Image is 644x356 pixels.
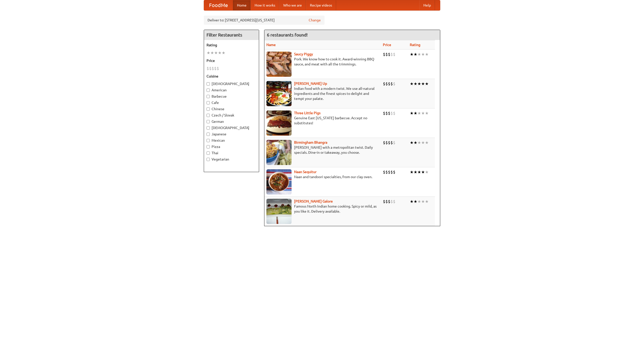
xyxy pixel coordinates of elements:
[383,52,385,57] li: $
[266,145,379,155] p: [PERSON_NAME] with a metropolitan twist. Daily specials. Dine-in or takeaway, you choose.
[217,66,219,71] li: $
[218,50,222,56] li: ★
[417,81,421,87] li: ★
[207,133,210,136] input: Japanese
[207,144,256,149] label: Pizza
[294,199,333,203] a: [PERSON_NAME] Galore
[207,107,210,111] input: Chinese
[207,100,256,105] label: Cafe
[410,140,414,145] li: ★
[385,199,388,204] li: $
[425,199,429,204] li: ★
[414,140,417,145] li: ★
[251,0,279,10] a: How it works
[388,140,390,145] li: $
[425,110,429,116] li: ★
[279,0,306,10] a: Who we are
[421,81,425,87] li: ★
[210,50,214,56] li: ★
[207,120,210,123] input: German
[421,199,425,204] li: ★
[414,110,417,116] li: ★
[204,16,325,25] div: Deliver to: [STREET_ADDRESS][US_STATE]
[207,158,210,161] input: Vegetarian
[393,81,395,87] li: $
[417,52,421,57] li: ★
[385,140,388,145] li: $
[207,58,256,63] h5: Price
[390,110,393,116] li: $
[207,94,256,99] label: Barbecue
[207,126,210,130] input: [DEMOGRAPHIC_DATA]
[425,169,429,175] li: ★
[207,114,210,117] input: Czech / Slovak
[417,140,421,145] li: ★
[390,81,393,87] li: $
[421,140,425,145] li: ★
[207,138,256,143] label: Mexican
[425,52,429,57] li: ★
[212,66,214,71] li: $
[390,199,393,204] li: $
[214,66,217,71] li: $
[383,43,391,47] a: Price
[207,151,210,155] input: Thai
[385,81,388,87] li: $
[410,110,414,116] li: ★
[204,0,233,10] a: FoodMe
[207,113,256,118] label: Czech / Slovak
[294,140,327,144] a: Birmingham Bhangra
[204,30,259,40] h4: Filter Restaurants
[294,82,327,86] b: [PERSON_NAME] Up
[390,169,393,175] li: $
[207,74,256,79] h5: Cuisine
[266,174,379,179] p: Naan and tandoori specialties, from our clay oven.
[421,52,425,57] li: ★
[414,169,417,175] li: ★
[417,199,421,204] li: ★
[414,81,417,87] li: ★
[388,110,390,116] li: $
[207,101,210,104] input: Cafe
[207,95,210,98] input: Barbecue
[207,145,210,148] input: Pizza
[383,110,385,116] li: $
[393,110,395,116] li: $
[294,52,313,56] a: Saucy Piggy
[390,140,393,145] li: $
[207,125,256,130] label: [DEMOGRAPHIC_DATA]
[294,170,316,174] b: Naan Sequitur
[266,169,292,194] img: naansequitur.jpg
[388,169,390,175] li: $
[425,140,429,145] li: ★
[266,86,379,101] p: Indian food with a modern twist. We use all-natural ingredients and the finest spices to delight ...
[266,57,379,67] p: Pork. We know how to cook it. Award-winning BBQ sauce, and meat with all the trimmings.
[207,66,209,71] li: $
[207,106,256,111] label: Chinese
[410,81,414,87] li: ★
[410,43,420,47] a: Rating
[207,119,256,124] label: German
[207,157,256,162] label: Vegetarian
[266,52,292,77] img: saucy.jpg
[266,81,292,106] img: curryup.jpg
[393,199,395,204] li: $
[207,132,256,137] label: Japanese
[266,43,276,47] a: Name
[309,18,321,23] a: Change
[222,50,225,56] li: ★
[383,199,385,204] li: $
[410,199,414,204] li: ★
[385,52,388,57] li: $
[419,0,435,10] a: Help
[294,111,320,115] b: Three Little Pigs
[207,150,256,155] label: Thai
[425,81,429,87] li: ★
[306,0,336,10] a: Recipe videos
[207,89,210,92] input: American
[266,110,292,136] img: littlepigs.jpg
[385,110,388,116] li: $
[383,169,385,175] li: $
[414,52,417,57] li: ★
